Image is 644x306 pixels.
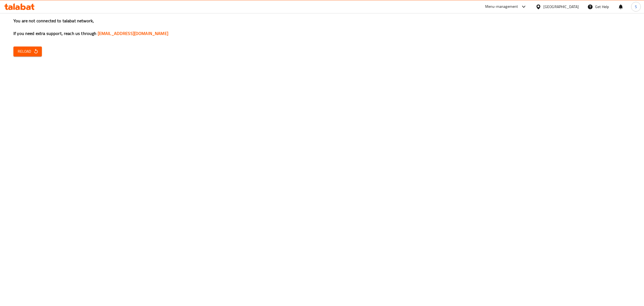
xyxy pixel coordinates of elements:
[18,48,38,55] span: Reload
[543,4,579,10] div: [GEOGRAPHIC_DATA]
[98,29,168,37] a: [EMAIL_ADDRESS][DOMAIN_NAME]
[635,4,637,10] span: S
[13,47,42,56] button: Reload
[13,18,631,37] h3: You are not connected to talabat network, If you need extra support, reach us through
[485,3,518,10] div: Menu-management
